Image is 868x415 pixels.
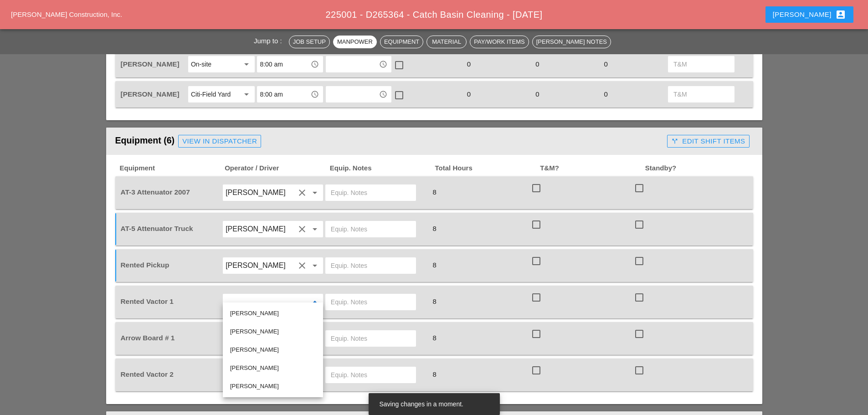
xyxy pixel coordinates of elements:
[309,297,320,307] i: arrow_drop_down
[434,163,539,174] span: Total Hours
[230,381,316,392] div: [PERSON_NAME]
[230,308,316,319] div: [PERSON_NAME]
[121,90,180,98] span: [PERSON_NAME]
[297,260,308,271] i: clear
[673,87,729,102] input: T&M
[121,188,190,196] span: AT-3 Attenuator 2007
[532,90,543,98] span: 0
[191,90,231,98] div: Citi-Field Yard
[536,37,607,46] div: [PERSON_NAME] Notes
[254,37,286,45] span: Jump to :
[182,136,257,147] div: View in Dispatcher
[297,224,308,235] i: clear
[121,297,174,305] span: Rented Vactor 1
[532,36,611,48] button: [PERSON_NAME] Notes
[331,222,411,236] input: Equip. Notes
[671,136,745,147] div: Edit Shift Items
[121,334,175,342] span: Arrow Board # 1
[431,37,462,46] div: Material
[429,188,440,196] span: 8
[191,60,211,68] div: On-site
[379,60,387,68] i: access_time
[429,261,440,269] span: 8
[429,370,440,378] span: 8
[224,163,329,174] span: Operator / Driver
[329,163,434,174] span: Equip. Notes
[532,60,543,68] span: 0
[379,90,387,98] i: access_time
[644,163,750,174] span: Standby?
[380,400,463,408] span: Saving changes in a moment.
[463,90,474,98] span: 0
[309,224,320,235] i: arrow_drop_down
[311,60,319,68] i: access_time
[121,370,174,378] span: Rented Vactor 2
[673,57,729,72] input: T&M
[601,60,611,68] span: 0
[115,132,664,150] div: Equipment (6)
[241,59,252,70] i: arrow_drop_down
[230,326,316,337] div: [PERSON_NAME]
[293,37,326,46] div: Job Setup
[326,10,543,20] span: 225001 - D265364 - Catch Basin Cleaning - [DATE]
[539,163,644,174] span: T&M?
[380,36,423,48] button: Equipment
[671,138,678,145] i: call_split
[773,9,846,20] div: [PERSON_NAME]
[429,225,440,232] span: 8
[309,187,320,198] i: arrow_drop_down
[241,89,252,100] i: arrow_drop_down
[463,60,474,68] span: 0
[289,36,330,48] button: Job Setup
[331,331,411,346] input: Equip. Notes
[835,9,846,20] i: account_box
[11,10,122,18] a: [PERSON_NAME] Construction, Inc.
[297,187,308,198] i: clear
[230,344,316,355] div: [PERSON_NAME]
[230,363,316,374] div: [PERSON_NAME]
[331,258,411,273] input: Equip. Notes
[178,135,261,148] a: View in Dispatcher
[121,60,180,68] span: [PERSON_NAME]
[429,297,440,305] span: 8
[119,163,224,174] span: Equipment
[331,295,411,309] input: Equip. Notes
[309,260,320,271] i: arrow_drop_down
[311,90,319,98] i: access_time
[429,334,440,342] span: 8
[765,6,853,23] button: [PERSON_NAME]
[384,37,419,46] div: Equipment
[331,185,411,200] input: Equip. Notes
[333,36,377,48] button: Manpower
[667,135,749,148] button: Edit Shift Items
[601,90,611,98] span: 0
[121,261,169,269] span: Rented Pickup
[470,36,529,48] button: Pay/Work Items
[121,225,193,232] span: AT-5 Attenuator Truck
[337,37,373,46] div: Manpower
[226,185,295,200] input: Brian Ferguson
[474,37,524,46] div: Pay/Work Items
[426,36,467,48] button: Material
[331,368,411,382] input: Equip. Notes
